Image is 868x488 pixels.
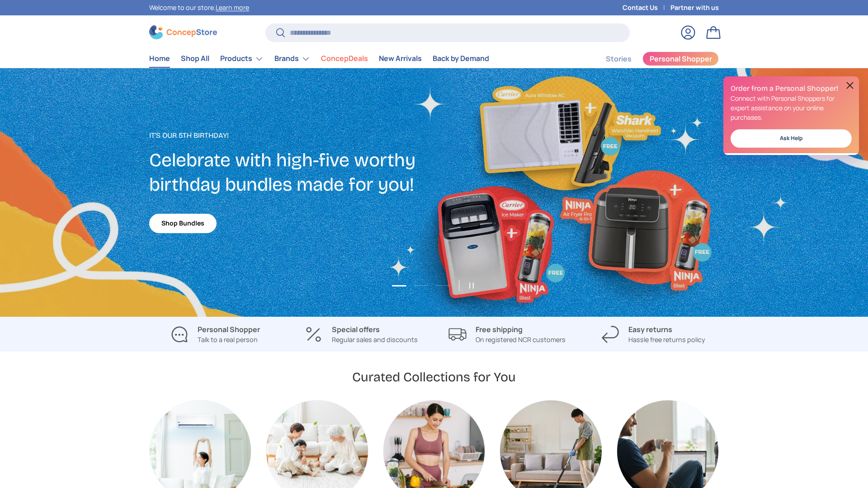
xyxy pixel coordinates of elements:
[476,324,523,334] strong: Free shipping
[587,324,719,345] a: Easy returns Hassle free returns policy
[216,3,249,12] a: Learn more
[584,50,719,68] nav: Secondary
[731,94,852,122] p: Connect with Personal Shoppers for expert assistance on your online purchases.
[149,50,489,68] nav: Primary
[670,3,719,13] a: Partner with us
[149,3,249,13] p: Welcome to our store.
[321,50,368,67] a: ConcepDeals
[606,50,632,68] a: Stories
[198,324,260,334] strong: Personal Shopper
[352,369,516,385] h2: Curated Collections for You
[274,50,310,68] a: Brands
[642,52,719,66] a: Personal Shopper
[149,214,217,233] a: Shop Bundles
[215,50,269,68] summary: Products
[623,3,670,13] a: Contact Us
[628,335,705,345] p: Hassle free returns policy
[433,50,489,67] a: Back by Demand
[295,324,427,345] a: Special offers Regular sales and discounts
[441,324,573,345] a: Free shipping On registered NCR customers
[379,50,422,67] a: New Arrivals
[650,55,712,62] span: Personal Shopper
[220,50,264,68] a: Products
[269,50,316,68] summary: Brands
[149,148,434,197] h2: Celebrate with high-five worthy birthday bundles made for you!
[149,324,281,345] a: Personal Shopper Talk to a real person
[149,130,434,141] p: It's our 5th Birthday!
[332,324,380,334] strong: Special offers
[731,129,852,148] a: Ask Help
[149,50,170,67] a: Home
[628,324,672,334] strong: Easy returns
[731,84,852,94] h2: Order from a Personal Shopper!
[181,50,209,67] a: Shop All
[332,335,418,345] p: Regular sales and discounts
[476,335,566,345] p: On registered NCR customers
[149,25,217,39] img: ConcepStore
[198,335,260,345] p: Talk to a real person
